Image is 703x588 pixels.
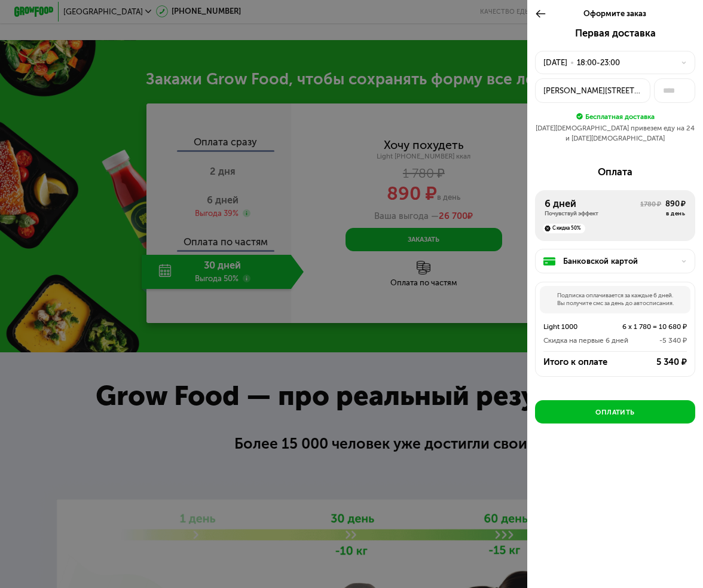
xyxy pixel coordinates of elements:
[545,210,640,218] div: Почувствуй эффект
[577,57,620,69] div: 18:00-23:00
[535,400,695,424] button: Оплатить
[563,255,675,267] div: Банковской картой
[535,123,695,143] div: [DATE][DEMOGRAPHIC_DATA] привезем еду на 24 и [DATE][DEMOGRAPHIC_DATA]
[595,407,635,417] div: Оплатить
[535,78,650,103] button: [PERSON_NAME][STREET_ADDRESS]
[540,286,691,313] div: Подписка оплачивается за каждые 6 дней. Вы получите смс за день до автосписания.
[543,335,628,347] div: Скидка на первые 6 дней
[535,28,695,39] div: Первая доставка
[543,357,622,368] div: Итого к оплате
[543,57,567,69] div: [DATE]
[545,198,640,210] div: 6 дней
[583,9,646,18] span: Оформите заказ
[543,224,585,233] div: Скидка 50%
[543,85,642,97] div: [PERSON_NAME][STREET_ADDRESS]
[622,357,687,368] div: 5 340 ₽
[535,166,695,178] div: Оплата
[628,335,687,347] div: -5 340 ₽
[665,198,685,210] div: 890 ₽
[570,57,574,69] div: •
[543,321,601,333] div: Light 1000
[665,210,685,218] div: в день
[585,111,655,121] div: Бесплатная доставка
[640,199,661,218] div: 1780 ₽
[601,321,687,333] div: 6 x 1 780 = 10 680 ₽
